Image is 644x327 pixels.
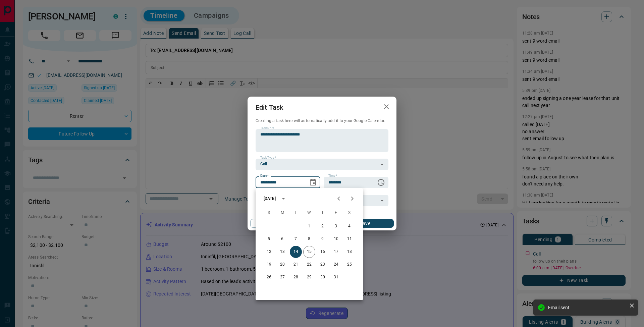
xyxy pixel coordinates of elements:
label: Task Type [260,156,276,160]
button: 15 [303,246,315,258]
button: 13 [276,246,288,258]
span: Tuesday [290,206,302,220]
div: Email sent [548,305,627,310]
button: 1 [303,220,315,232]
button: 27 [276,271,288,283]
span: Monday [276,206,288,220]
button: Choose time, selected time is 6:00 AM [374,176,388,189]
button: 5 [263,233,275,245]
button: Save [336,219,394,228]
button: 4 [343,220,356,232]
button: Choose date, selected date is Oct 14, 2025 [306,176,320,189]
span: Wednesday [303,206,315,220]
button: 28 [290,271,302,283]
button: 26 [263,271,275,283]
button: calendar view is open, switch to year view [278,193,289,204]
label: Time [328,174,337,178]
button: 3 [330,220,342,232]
button: 23 [317,259,329,271]
button: 16 [317,246,329,258]
button: 19 [263,259,275,271]
button: Previous month [332,192,345,205]
button: 24 [330,259,342,271]
button: 17 [330,246,342,258]
label: Task Note [260,126,274,130]
button: 25 [343,259,356,271]
button: 6 [276,233,288,245]
button: Next month [345,192,359,205]
button: 29 [303,271,315,283]
div: Call [256,159,388,170]
button: 8 [303,233,315,245]
p: Creating a task here will automatically add it to your Google Calendar. [256,118,388,124]
span: Friday [330,206,342,220]
button: 10 [330,233,342,245]
span: Sunday [263,206,275,220]
span: Thursday [317,206,329,220]
div: [DATE] [264,196,276,202]
button: 18 [343,246,356,258]
button: 11 [343,233,356,245]
button: 7 [290,233,302,245]
button: 2 [317,220,329,232]
button: Cancel [250,219,308,228]
button: 12 [263,246,275,258]
label: Date [260,174,269,178]
span: Saturday [343,206,356,220]
button: 31 [330,271,342,283]
button: 22 [303,259,315,271]
h2: Edit Task [248,97,291,118]
button: 14 [290,246,302,258]
button: 20 [276,259,288,271]
button: 21 [290,259,302,271]
button: 30 [317,271,329,283]
button: 9 [317,233,329,245]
